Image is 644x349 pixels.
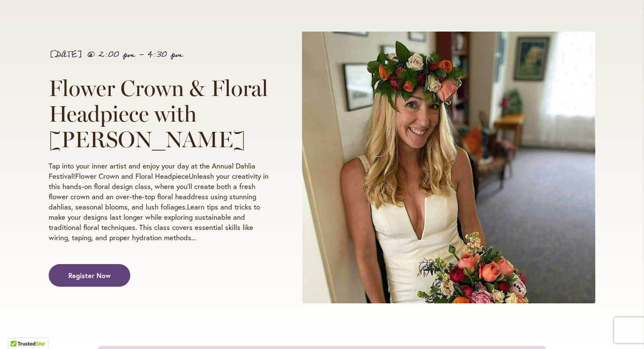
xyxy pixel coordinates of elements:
[147,47,183,63] span: 4:30 pm
[49,161,270,243] p: Tap into your inner artist and enjoy your day at the Annual Dahlia Festival!Flower Crown and Flor...
[49,264,130,287] a: Register Now
[49,75,268,153] span: Flower Crown & Floral Headpiece with [PERSON_NAME]
[49,47,83,63] span: [DATE]
[87,47,95,63] span: @
[139,47,143,63] span: -
[6,319,30,343] iframe: Launch Accessibility Center
[68,270,111,280] span: Register Now
[99,47,135,63] span: 2:00 pm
